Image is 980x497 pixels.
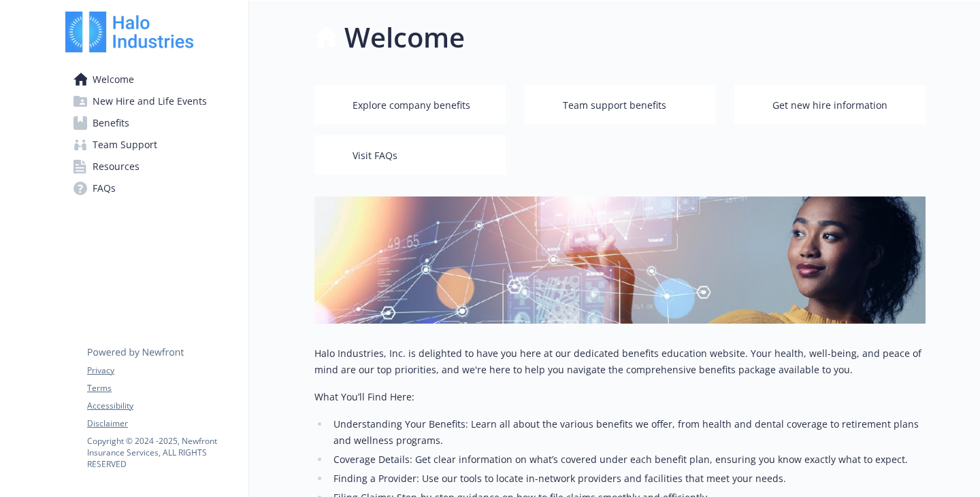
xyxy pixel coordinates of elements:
[329,451,926,468] li: Coverage Details: Get clear information on what’s covered under each benefit plan, ensuring you k...
[563,92,666,118] span: Team support benefits
[344,17,465,58] h1: Welcome
[525,85,716,124] button: Team support benefits
[329,470,926,487] li: Finding a Provider: Use our tools to locate in-network providers and facilities that meet your ne...
[314,196,926,324] img: overview page banner
[93,90,207,112] span: New Hire and Life Events
[87,400,237,412] a: Accessibility
[353,92,470,118] span: Explore company benefits
[93,177,116,199] span: FAQs
[734,85,926,124] button: Get new hire information
[65,112,238,134] a: Benefits
[93,156,140,177] span: Resources
[65,90,238,112] a: New Hire and Life Events
[65,134,238,156] a: Team Support
[93,134,157,156] span: Team Support
[329,416,926,449] li: Understanding Your Benefits: Learn all about the various benefits we offer, from health and denta...
[314,345,926,378] p: Halo Industries, Inc. is delighted to have you here at our dedicated benefits education website. ...
[87,417,237,430] a: Disclaimer
[93,112,129,134] span: Benefits
[87,382,237,394] a: Terms
[772,92,887,118] span: Get new hire information
[65,69,238,90] a: Welcome
[65,156,238,177] a: Resources
[87,435,237,470] p: Copyright © 2024 - 2025 , Newfront Insurance Services, ALL RIGHTS RESERVED
[353,143,397,169] span: Visit FAQs
[93,69,134,90] span: Welcome
[314,135,506,175] button: Visit FAQs
[65,177,238,199] a: FAQs
[314,389,926,405] p: What You’ll Find Here:
[87,364,237,377] a: Privacy
[314,85,506,124] button: Explore company benefits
